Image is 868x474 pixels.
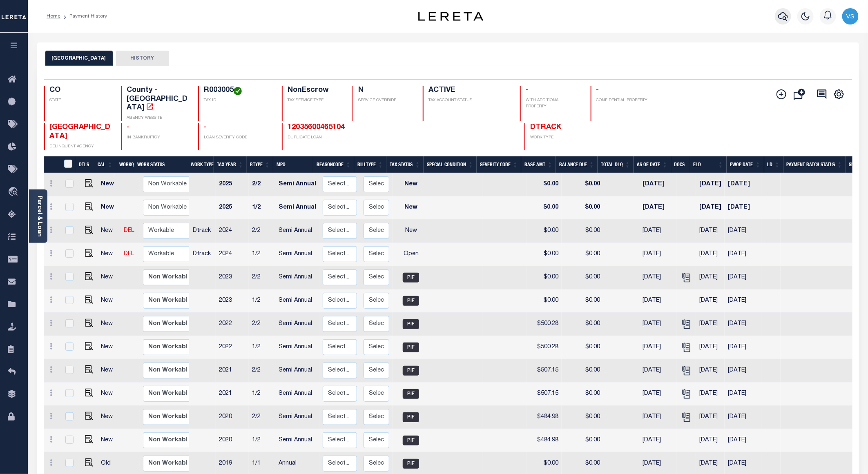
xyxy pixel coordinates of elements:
td: $0.00 [562,289,603,313]
td: [DATE] [725,359,761,383]
td: $0.00 [527,173,562,196]
td: New [393,196,429,220]
th: &nbsp;&nbsp;&nbsp;&nbsp;&nbsp;&nbsp;&nbsp;&nbsp;&nbsp;&nbsp; [44,156,59,173]
td: New [98,383,120,406]
td: New [98,429,120,452]
td: $0.00 [527,266,562,289]
td: $484.98 [527,406,562,429]
td: $500.28 [527,336,562,359]
td: Semi Annual [275,383,319,406]
th: RType: activate to sort column ascending [247,156,273,173]
th: WorkQ [116,156,134,173]
td: [DATE] [725,289,761,313]
td: New [98,220,120,243]
td: $0.00 [562,383,603,406]
a: DEL [124,251,134,257]
td: $0.00 [562,429,603,452]
th: ReasonCode: activate to sort column ascending [313,156,354,173]
td: New [98,173,120,196]
td: Semi Annual [275,336,319,359]
th: &nbsp; [59,156,76,173]
td: [DATE] [696,429,725,452]
td: Semi Annual [275,243,319,266]
span: - [596,87,599,94]
td: $0.00 [562,196,603,220]
td: [DATE] [696,220,725,243]
span: - [204,124,207,131]
td: 1/2 [249,196,275,220]
td: [DATE] [696,383,725,406]
th: Base Amt: activate to sort column ascending [521,156,556,173]
a: DEL [124,228,134,234]
td: $0.00 [562,220,603,243]
td: $0.00 [527,289,562,313]
p: CONFIDENTIAL PROPERTY [596,98,658,104]
td: Semi Annual [275,313,319,336]
td: [DATE] [696,243,725,266]
th: Tax Year: activate to sort column ascending [214,156,247,173]
th: Payment Batch Status: activate to sort column ascending [783,156,846,173]
td: [DATE] [725,243,761,266]
td: Dtrack [190,243,216,266]
th: BillType: activate to sort column ascending [354,156,386,173]
td: $0.00 [562,406,603,429]
td: [DATE] [639,220,676,243]
i: travel_explore [8,187,21,198]
td: $484.98 [527,429,562,452]
td: 1/2 [249,289,275,313]
span: [GEOGRAPHIC_DATA] [50,124,111,140]
td: New [98,336,120,359]
td: Semi Annual [275,196,319,220]
td: [DATE] [639,173,676,196]
td: [DATE] [696,196,725,220]
td: [DATE] [696,313,725,336]
span: - [127,124,129,131]
a: 12035600465104 [288,124,345,131]
td: New [98,196,120,220]
td: [DATE] [639,383,676,406]
td: New [98,406,120,429]
td: 1/2 [249,243,275,266]
li: Payment History [60,13,107,20]
th: DTLS [76,156,94,173]
td: [DATE] [725,313,761,336]
p: TAX ID [204,98,272,104]
p: DUPLICATE LOAN [288,135,417,141]
td: [DATE] [696,289,725,313]
span: - [526,87,529,94]
td: Semi Annual [275,266,319,289]
p: TAX SERVICE TYPE [288,98,342,104]
td: 1/2 [249,429,275,452]
td: New [98,289,120,313]
th: Tax Status: activate to sort column ascending [386,156,424,173]
td: Semi Annual [275,173,319,196]
span: PIF [403,436,419,445]
button: HISTORY [116,51,169,66]
p: TAX ACCOUNT STATUS [428,98,510,104]
td: 2/2 [249,266,275,289]
td: 2021 [216,359,249,383]
td: $0.00 [527,220,562,243]
td: [DATE] [696,266,725,289]
td: [DATE] [725,173,761,196]
td: $0.00 [562,173,603,196]
th: PWOP Date: activate to sort column ascending [727,156,764,173]
td: 1/2 [249,383,275,406]
td: $0.00 [562,336,603,359]
p: DELINQUENT AGENCY [50,144,112,150]
th: CAL: activate to sort column ascending [94,156,116,173]
td: Semi Annual [275,220,319,243]
td: 2025 [216,196,249,220]
td: 2022 [216,336,249,359]
td: New [393,220,429,243]
td: 2024 [216,220,249,243]
td: 2020 [216,429,249,452]
td: $0.00 [562,313,603,336]
td: 2020 [216,406,249,429]
h4: R003005 [204,86,272,95]
td: [DATE] [639,336,676,359]
h4: County - [GEOGRAPHIC_DATA] [127,86,188,113]
td: $507.15 [527,383,562,406]
td: New [98,243,120,266]
td: 2/2 [249,220,275,243]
